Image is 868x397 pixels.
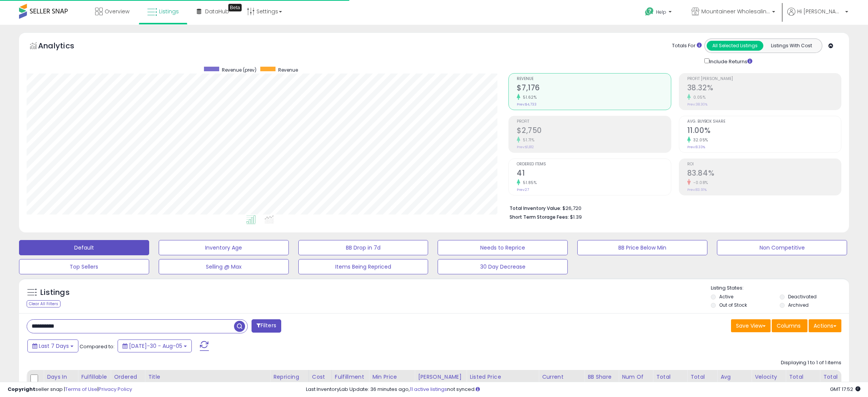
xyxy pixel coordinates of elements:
[691,137,708,143] small: 32.05%
[639,1,679,25] a: Help
[517,187,529,192] small: Prev: 27
[781,359,841,367] div: Displaying 1 to 1 of 1 items
[707,41,763,51] button: All Selected Listings
[228,4,242,11] div: Tooltip anchor
[719,293,733,300] label: Active
[687,187,707,192] small: Prev: 83.91%
[159,240,289,255] button: Inventory Age
[690,373,714,397] div: Total Rev. Diff.
[672,42,702,50] div: Totals For
[517,83,671,94] h2: $7,176
[645,7,654,16] i: Get Help
[312,373,328,381] div: Cost
[8,386,132,393] div: seller snap | |
[27,300,61,307] div: Clear All Filters
[159,259,289,274] button: Selling @ Max
[99,386,132,393] a: Privacy Policy
[763,41,820,51] button: Listings With Cost
[410,386,447,393] a: 11 active listings
[517,102,537,107] small: Prev: $4,733
[789,373,817,389] div: Total Profit
[8,386,35,393] strong: Copyright
[510,203,836,212] li: $26,720
[520,94,537,100] small: 51.62%
[114,373,142,389] div: Ordered Items
[517,77,671,81] span: Revenue
[105,8,129,15] span: Overview
[148,373,267,381] div: Title
[699,57,761,66] div: Include Returns
[517,120,671,124] span: Profit
[40,287,70,298] h5: Listings
[656,373,684,389] div: Total Rev.
[517,169,671,179] h2: 41
[691,94,706,100] small: 0.05%
[517,145,534,149] small: Prev: $1,812
[80,343,115,350] span: Compared to:
[129,342,182,350] span: [DATE]-30 - Aug-05
[517,162,671,166] span: Ordered Items
[809,319,841,332] button: Actions
[788,293,817,300] label: Deactivated
[372,373,411,381] div: Min Price
[797,8,843,15] span: Hi [PERSON_NAME]
[222,67,256,73] span: Revenue (prev)
[38,40,89,53] h5: Analytics
[788,302,809,308] label: Archived
[687,102,707,107] small: Prev: 38.30%
[777,322,801,330] span: Columns
[823,373,842,397] div: Total Profit Diff.
[118,339,192,352] button: [DATE]-30 - Aug-05
[772,319,807,332] button: Columns
[520,180,537,186] small: 51.85%
[755,373,782,381] div: Velocity
[298,259,428,274] button: Items Being Repriced
[278,67,298,73] span: Revenue
[19,259,149,274] button: Top Sellers
[687,120,841,124] span: Avg. Buybox Share
[65,386,97,393] a: Terms of Use
[438,240,568,255] button: Needs to Reprice
[570,213,582,221] span: $1.39
[687,169,841,179] h2: 83.84%
[687,77,841,81] span: Profit [PERSON_NAME]
[830,386,860,393] span: 2025-08-13 17:52 GMT
[701,8,770,15] span: Mountaineer Wholesaling
[298,240,428,255] button: BB Drop in 7d
[691,180,708,186] small: -0.08%
[542,373,581,389] div: Current Buybox Price
[719,302,747,308] label: Out of Stock
[622,373,650,389] div: Num of Comp.
[19,240,149,255] button: Default
[510,205,561,211] b: Total Inventory Value:
[205,8,229,15] span: DataHub
[588,373,615,389] div: BB Share 24h.
[687,145,705,149] small: Prev: 8.33%
[517,126,671,136] h2: $2,750
[335,373,366,381] div: Fulfillment
[687,126,841,136] h2: 11.00%
[687,83,841,94] h2: 38.32%
[47,373,75,389] div: Days In Stock
[520,137,534,143] small: 51.71%
[39,342,69,350] span: Last 7 Days
[470,373,535,381] div: Listed Price
[438,259,568,274] button: 30 Day Decrease
[577,240,707,255] button: BB Price Below Min
[717,240,847,255] button: Non Competitive
[787,8,848,25] a: Hi [PERSON_NAME]
[720,373,748,397] div: Avg Selling Price
[159,8,179,15] span: Listings
[656,9,666,15] span: Help
[27,339,78,352] button: Last 7 Days
[306,386,860,393] div: Last InventoryLab Update: 36 minutes ago, not synced.
[252,319,281,333] button: Filters
[418,373,463,381] div: [PERSON_NAME]
[81,373,107,389] div: Fulfillable Quantity
[273,373,306,381] div: Repricing
[687,162,841,166] span: ROI
[510,214,569,220] b: Short Term Storage Fees:
[731,319,771,332] button: Save View
[711,285,849,292] p: Listing States:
